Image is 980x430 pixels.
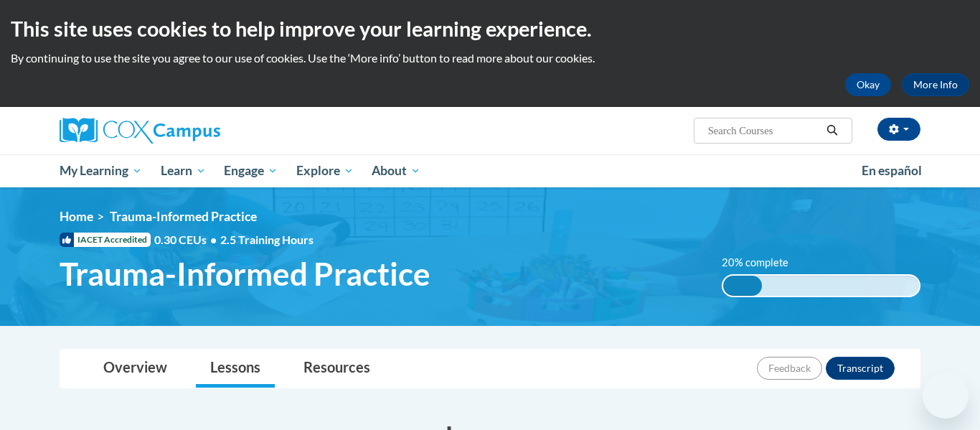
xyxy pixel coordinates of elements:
a: About [363,154,430,187]
span: IACET Accredited [60,233,151,247]
a: Learn [151,154,215,187]
div: Main menu [38,154,942,187]
span: • [210,233,217,246]
span: 2.5 Training Hours [220,233,314,246]
span: Trauma-Informed Practice [60,255,430,293]
button: Okay [845,73,891,96]
span: About [372,162,420,179]
button: Transcript [826,357,895,380]
span: My Learning [60,162,142,179]
a: Overview [89,350,182,388]
span: Trauma-Informed Practice [110,209,257,224]
a: Home [60,209,93,224]
a: Engage [215,154,287,187]
a: En español [852,156,931,186]
a: Lessons [196,350,275,388]
span: En español [862,163,922,178]
a: Cox Campus [60,118,332,144]
button: Search [821,122,843,139]
div: 20% complete [723,276,763,296]
h2: This site uses cookies to help improve your learning experience. [11,14,969,43]
iframe: Button to launch messaging window [923,373,969,419]
button: Feedback [757,357,822,380]
img: Cox Campus [60,118,220,144]
span: 0.30 CEUs [154,232,220,248]
a: Resources [289,350,385,388]
p: By continuing to use the site you agree to our use of cookies. Use the ‘More info’ button to read... [11,50,969,66]
label: 20% complete [722,255,804,271]
span: Engage [224,162,278,179]
a: My Learning [50,154,151,187]
span: Explore [296,162,354,179]
a: More Info [902,73,969,96]
button: Account Settings [877,118,920,141]
span: Learn [161,162,206,179]
input: Search Courses [707,122,821,139]
a: Explore [287,154,363,187]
